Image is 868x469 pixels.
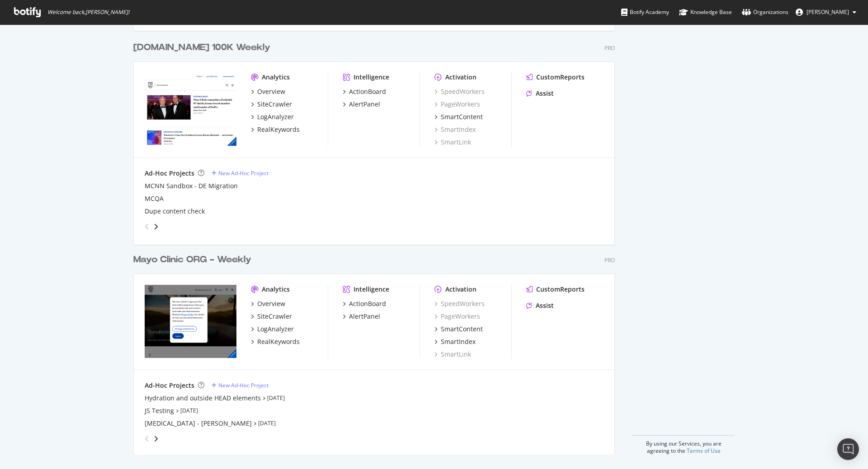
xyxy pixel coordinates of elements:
a: Mayo Clinic ORG - Weekly [133,253,255,266]
div: angle-left [141,219,153,234]
div: New Ad-Hoc Project [218,381,269,389]
a: SiteCrawler [251,100,292,109]
div: Activation [445,73,476,82]
a: PageWorkers [434,100,480,109]
a: PageWorkers [434,312,480,321]
div: Analytics [262,73,290,82]
a: [DATE] [258,419,276,427]
a: RealKeywords [251,125,300,134]
div: SmartContent [441,112,483,121]
a: CustomReports [526,285,585,294]
a: SmartLink [434,350,471,359]
div: AlertPanel [349,100,380,109]
div: CustomReports [536,73,585,82]
div: ActionBoard [349,87,386,96]
a: New Ad-Hoc Project [212,381,269,389]
a: Terms of Use [687,447,721,455]
span: Joanne Brickles [807,8,849,16]
a: AlertPanel [343,312,380,321]
div: Knowledge Base [679,8,732,17]
div: Activation [445,285,476,294]
a: [DOMAIN_NAME] 100K Weekly [133,41,274,54]
div: LogAnalyzer [257,112,294,121]
div: angle-right [153,434,159,443]
div: Pro [604,44,615,52]
div: RealKeywords [257,337,300,346]
img: mayoclinic.org [145,285,236,358]
div: Botify Academy [621,8,669,17]
div: RealKeywords [257,125,300,134]
div: Assist [536,301,554,310]
a: AlertPanel [343,100,380,109]
a: SmartContent [434,112,483,121]
a: Overview [251,87,285,96]
a: SiteCrawler [251,312,292,321]
div: Open Intercom Messenger [837,438,859,460]
a: RealKeywords [251,337,300,346]
div: SmartContent [441,325,483,334]
div: Overview [257,299,285,308]
a: Assist [526,301,554,310]
a: SmartLink [434,138,471,147]
div: Assist [536,89,554,98]
a: MCQA [145,194,164,203]
div: Intelligence [354,285,389,294]
div: SmartIndex [441,337,476,346]
a: SmartIndex [434,337,476,346]
div: Ad-Hoc Projects [145,169,194,178]
a: SmartIndex [434,125,476,134]
a: SmartContent [434,325,483,334]
div: LogAnalyzer [257,325,294,334]
a: [MEDICAL_DATA] - [PERSON_NAME] [145,419,252,428]
div: angle-right [153,222,159,231]
a: SpeedWorkers [434,87,485,96]
button: [PERSON_NAME] [788,5,863,19]
a: LogAnalyzer [251,112,294,121]
div: angle-left [141,432,153,446]
div: SiteCrawler [257,100,292,109]
div: Analytics [262,285,290,294]
a: ActionBoard [343,87,386,96]
div: Mayo Clinic ORG - Weekly [133,253,251,266]
a: MCNN Sandbox - DE Migration [145,181,238,190]
div: AlertPanel [349,312,380,321]
a: JS Testing [145,406,174,415]
a: Hydration and outside HEAD elements [145,394,261,403]
a: CustomReports [526,73,585,82]
a: [DATE] [267,394,285,402]
div: Pro [604,256,615,264]
a: Overview [251,299,285,308]
div: Intelligence [354,73,389,82]
div: ActionBoard [349,299,386,308]
span: Welcome back, [PERSON_NAME] ! [47,9,129,16]
div: Organizations [742,8,788,17]
a: New Ad-Hoc Project [212,169,269,177]
div: CustomReports [536,285,585,294]
div: New Ad-Hoc Project [218,169,269,177]
img: newsnetwork.mayoclinic.org [145,73,236,146]
a: LogAnalyzer [251,325,294,334]
a: [DATE] [180,407,198,414]
div: By using our Services, you are agreeing to the [632,435,735,455]
div: Overview [257,87,285,96]
a: Assist [526,89,554,98]
a: Dupe content check [145,207,205,216]
div: SiteCrawler [257,312,292,321]
div: Ad-Hoc Projects [145,381,194,390]
a: ActionBoard [343,299,386,308]
a: SpeedWorkers [434,299,485,308]
div: [DOMAIN_NAME] 100K Weekly [133,41,270,54]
